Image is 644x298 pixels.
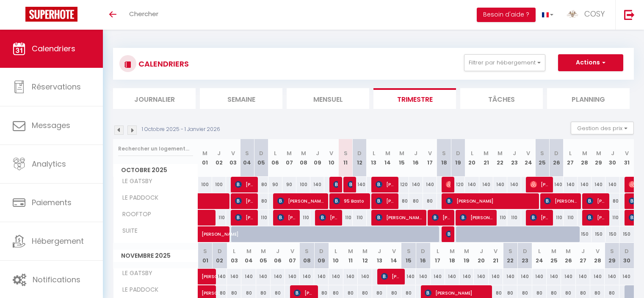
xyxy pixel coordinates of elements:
[590,243,605,269] th: 28
[115,285,160,295] span: LE PADDOCK
[564,210,578,226] div: 110
[202,149,207,157] abbr: M
[619,269,634,284] div: 140
[484,149,489,157] abbr: M
[233,247,235,255] abbr: L
[344,149,348,157] abbr: S
[367,139,381,177] th: 13
[256,243,271,269] th: 05
[118,141,193,156] input: Rechercher un logement...
[517,243,532,269] th: 23
[431,269,445,284] div: 140
[591,139,605,177] th: 29
[198,243,213,269] th: 01
[582,149,587,157] abbr: M
[385,149,390,157] abbr: M
[465,139,479,177] th: 20
[507,139,521,177] th: 23
[590,269,605,284] div: 140
[296,177,310,192] div: 100
[136,54,189,73] h3: CALENDRIERS
[401,243,416,269] th: 15
[395,139,409,177] th: 15
[343,243,358,269] th: 11
[395,193,409,209] div: 80
[625,149,629,157] abbr: V
[254,210,268,226] div: 110
[479,139,493,177] th: 21
[569,149,572,157] abbr: L
[401,269,416,284] div: 140
[381,268,400,284] span: [PERSON_NAME]
[254,139,268,177] th: 05
[503,243,517,269] th: 22
[586,209,605,226] span: [PERSON_NAME]
[290,247,294,255] abbr: V
[218,247,222,255] abbr: D
[268,177,282,192] div: 90
[493,139,507,177] th: 22
[348,247,353,255] abbr: M
[442,149,446,157] abbr: S
[25,7,77,22] img: Super Booking
[507,177,521,192] div: 140
[544,193,577,209] span: [PERSON_NAME]
[551,247,556,255] abbr: M
[329,149,333,157] abbr: V
[460,88,543,109] li: Tâches
[142,125,220,134] p: 1 Octobre 2025 - 1 Janvier 2026
[271,269,285,284] div: 140
[554,149,558,157] abbr: D
[231,149,235,157] abbr: V
[113,164,198,176] span: Octobre 2025
[464,247,469,255] abbr: M
[319,209,338,226] span: [PERSON_NAME]
[547,88,630,109] li: Planning
[343,269,358,284] div: 140
[450,247,455,255] abbr: M
[254,177,268,192] div: 80
[605,177,619,192] div: 140
[227,269,241,284] div: 140
[287,149,292,157] abbr: M
[329,243,343,269] th: 10
[113,88,196,109] li: Journalier
[246,247,252,255] abbr: M
[358,269,372,284] div: 140
[605,269,619,284] div: 140
[376,209,422,226] span: [PERSON_NAME]
[605,139,619,177] th: 30
[493,177,507,192] div: 140
[276,247,279,255] abbr: J
[611,149,614,157] abbr: J
[605,226,619,242] div: 150
[489,269,503,284] div: 140
[373,88,456,109] li: Trimestre
[353,139,367,177] th: 12
[530,209,549,226] span: [PERSON_NAME]
[198,177,212,192] div: 100
[571,122,634,134] button: Gestion des prix
[578,177,591,192] div: 140
[387,243,401,269] th: 14
[474,243,488,269] th: 20
[517,269,532,284] div: 140
[319,247,323,255] abbr: D
[605,210,619,226] div: 110
[32,159,66,169] span: Analytics
[381,139,395,177] th: 14
[212,177,226,192] div: 100
[395,177,409,192] div: 120
[464,54,545,71] button: Filtrer par hébergement
[586,193,605,209] span: [PERSON_NAME]
[451,177,465,192] div: 120
[324,139,338,177] th: 10
[471,149,473,157] abbr: L
[591,226,605,242] div: 150
[610,247,614,255] abbr: S
[578,139,591,177] th: 28
[259,149,263,157] abbr: D
[619,243,634,269] th: 30
[271,243,285,269] th: 06
[489,243,503,269] th: 21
